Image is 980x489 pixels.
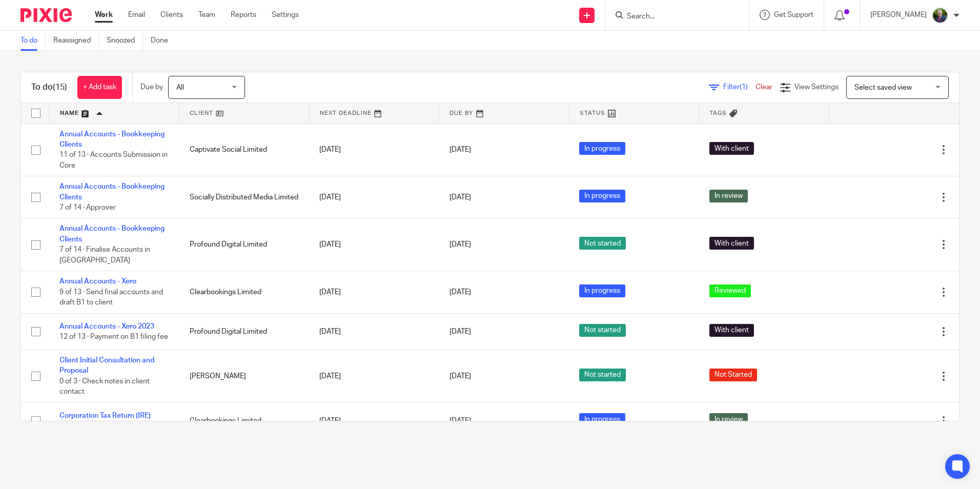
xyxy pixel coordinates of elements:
a: Clear [756,84,772,91]
span: (15) [53,83,67,91]
a: Snoozed [107,31,143,51]
a: Reassigned [53,31,99,51]
span: Not Started [709,369,757,381]
span: (1) [740,84,748,91]
h1: To do [31,82,67,93]
td: [DATE] [309,402,439,439]
span: Not started [579,369,626,381]
span: Reviewed [709,284,751,297]
p: [PERSON_NAME] [870,10,927,20]
td: [PERSON_NAME] [179,350,310,403]
span: [DATE] [450,289,471,296]
input: Search [626,12,718,22]
a: Annual Accounts - Bookkeeping Clients [59,131,165,148]
a: Work [95,10,113,20]
span: [DATE] [450,328,471,335]
span: With client [709,237,754,250]
span: In progress [579,142,625,155]
span: In progress [579,413,625,426]
span: In review [709,413,748,426]
span: All [176,84,184,91]
span: In review [709,190,748,202]
img: download.png [932,7,948,24]
span: 7 of 14 · Approver [59,204,116,211]
a: Team [198,10,215,20]
td: [DATE] [309,350,439,403]
a: Annual Accounts - Bookkeeping Clients [59,183,165,200]
a: Clients [160,10,183,20]
a: Annual Accounts - Bookkeeping Clients [59,225,165,242]
span: 11 of 13 · Accounts Submission in Core [59,151,168,169]
span: With client [709,142,754,155]
span: [DATE] [450,194,471,201]
span: 12 of 13 · Payment on B1 filing fee [59,333,168,340]
span: Not started [579,324,626,337]
a: + Add task [77,76,122,99]
td: [DATE] [309,124,439,176]
td: Captivate Social Limited [179,124,310,176]
td: Clearbookings Limited [179,402,310,439]
a: Annual Accounts - Xero 2023 [59,323,154,330]
span: [DATE] [450,373,471,380]
td: Profound Digital Limited [179,313,310,350]
span: 7 of 14 · Finalise Accounts in [GEOGRAPHIC_DATA] [59,246,150,264]
a: Reports [231,10,256,20]
span: 0 of 3 · Check notes in client contact [59,378,150,396]
span: Select saved view [854,84,912,91]
td: Profound Digital Limited [179,218,310,271]
td: [DATE] [309,218,439,271]
span: [DATE] [450,241,471,248]
a: Corporation Tax Return (IRE) [59,412,151,419]
span: [DATE] [450,146,471,153]
span: Get Support [774,11,813,18]
p: Due by [140,82,163,92]
span: 9 of 13 · Send final accounts and draft B1 to client [59,289,163,307]
span: View Settings [794,84,839,91]
td: [DATE] [309,271,439,313]
span: [DATE] [450,417,471,424]
td: [DATE] [309,176,439,218]
span: Filter [723,84,756,91]
span: In progress [579,190,625,202]
a: To do [21,31,46,51]
a: Settings [272,10,299,20]
span: In progress [579,284,625,297]
span: Not started [579,237,626,250]
td: Clearbookings Limited [179,271,310,313]
td: [DATE] [309,313,439,350]
a: Done [151,31,176,51]
a: Annual Accounts - Xero [59,278,136,285]
span: With client [709,324,754,337]
td: Socially Distributed Media Limited [179,176,310,218]
a: Email [128,10,145,20]
img: Pixie [21,8,72,22]
span: Tags [709,110,727,116]
a: Client Initial Consultation and Proposal [59,357,154,374]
